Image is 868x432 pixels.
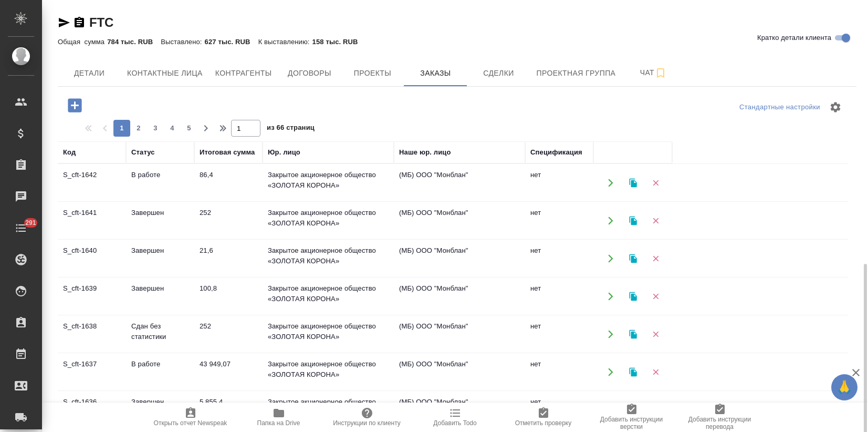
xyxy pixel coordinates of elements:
[126,240,194,277] td: Завершен
[600,285,621,307] button: Открыть
[194,240,263,277] td: 21,6
[215,67,272,80] span: Контрагенты
[645,399,666,420] button: Удалить
[473,67,524,80] span: Сделки
[600,361,621,383] button: Открыть
[622,285,644,307] button: Клонировать
[823,95,848,120] span: Настроить таблицу
[394,202,525,239] td: (МБ) ООО "Монблан"
[131,147,155,158] div: Статус
[525,278,593,315] td: нет
[525,240,593,277] td: нет
[525,392,593,428] td: нет
[333,419,401,427] span: Инструкции по клиенту
[263,392,394,428] td: Закрытое акционерное общество «ЗОЛОТАЯ КОРОНА»
[58,164,126,201] td: S_cft-1642
[622,248,644,269] button: Клонировать
[164,120,181,137] button: 4
[267,121,315,137] span: из 66 страниц
[525,354,593,390] td: нет
[58,202,126,239] td: S_cft-1641
[588,403,676,432] button: Добавить инструкции верстки
[835,376,853,398] span: 🙏
[263,278,394,315] td: Закрытое акционерное общество «ЗОЛОТАЯ КОРОНА»
[257,419,300,427] span: Папка на Drive
[682,416,758,430] span: Добавить инструкции перевода
[645,361,666,383] button: Удалить
[323,403,411,432] button: Инструкции по клиенту
[126,164,194,201] td: В работе
[515,419,571,427] span: Отметить проверку
[268,147,300,158] div: Юр. лицо
[645,172,666,193] button: Удалить
[58,240,126,277] td: S_cft-1640
[73,16,86,29] button: Скопировать ссылку
[181,123,197,133] span: 5
[19,218,43,228] span: 291
[58,278,126,315] td: S_cft-1639
[433,419,476,427] span: Добавить Todo
[499,403,588,432] button: Отметить проверку
[58,392,126,428] td: S_cft-1636
[194,164,263,201] td: 86,4
[258,38,312,46] p: К выставлению:
[312,38,366,46] p: 158 тыс. RUB
[130,123,147,133] span: 2
[263,354,394,390] td: Закрытое акционерное общество «ЗОЛОТАЯ КОРОНА»
[737,99,823,116] div: split button
[58,16,70,29] button: Скопировать ссылку для ЯМессенджера
[831,374,857,400] button: 🙏
[194,316,263,353] td: 252
[107,38,161,46] p: 784 тыс. RUB
[530,147,582,158] div: Спецификация
[235,403,323,432] button: Папка на Drive
[263,240,394,277] td: Закрытое акционерное общество «ЗОЛОТАЯ КОРОНА»
[525,164,593,201] td: нет
[194,278,263,315] td: 100,8
[64,67,114,80] span: Детали
[399,147,451,158] div: Наше юр. лицо
[394,354,525,390] td: (МБ) ООО "Монблан"
[154,419,227,427] span: Открыть отчет Newspeak
[58,38,107,46] p: Общая сумма
[394,278,525,315] td: (МБ) ООО "Монблан"
[347,67,398,80] span: Проекты
[600,399,621,420] button: Открыть
[194,202,263,239] td: 252
[147,123,164,133] span: 3
[63,147,76,158] div: Код
[645,210,666,231] button: Удалить
[126,354,194,390] td: В работе
[89,15,113,29] a: FTC
[126,278,194,315] td: Завершен
[394,240,525,277] td: (МБ) ООО "Монблан"
[284,67,334,80] span: Договоры
[757,33,831,43] span: Кратко детали клиента
[654,67,667,79] svg: Подписаться
[410,67,461,80] span: Заказы
[60,95,89,116] button: Добавить проект
[645,285,666,307] button: Удалить
[525,316,593,353] td: нет
[628,66,678,79] span: Чат
[126,392,194,428] td: Завершен
[164,123,181,133] span: 4
[600,210,621,231] button: Открыть
[126,202,194,239] td: Завершен
[263,316,394,353] td: Закрытое акционерное общество «ЗОЛОТАЯ КОРОНА»
[161,38,204,46] p: Выставлено:
[622,172,644,193] button: Клонировать
[600,248,621,269] button: Открыть
[645,323,666,345] button: Удалить
[600,172,621,193] button: Открыть
[58,354,126,390] td: S_cft-1637
[127,67,203,80] span: Контактные лица
[622,323,644,345] button: Клонировать
[3,215,39,241] a: 291
[525,202,593,239] td: нет
[622,399,644,420] button: Клонировать
[394,316,525,353] td: (МБ) ООО "Монблан"
[676,403,764,432] button: Добавить инструкции перевода
[645,248,666,269] button: Удалить
[147,120,164,137] button: 3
